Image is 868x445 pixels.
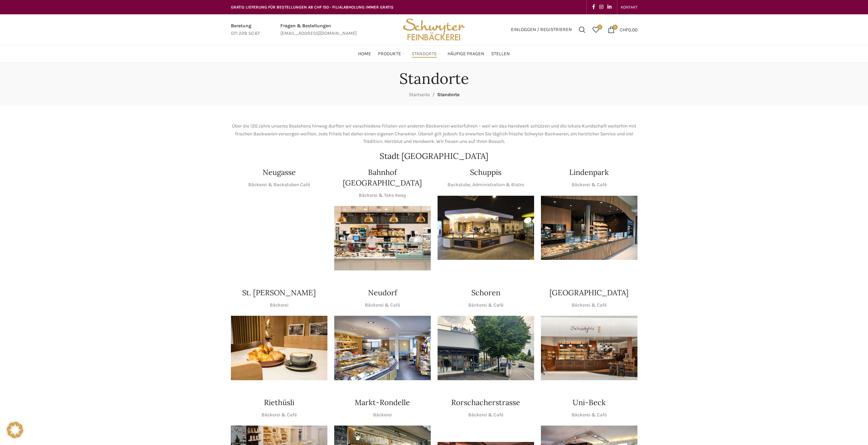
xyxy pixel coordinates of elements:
div: 1 / 1 [438,316,534,380]
div: 1 / 1 [231,196,327,260]
img: Neugasse [231,196,327,260]
p: Bäckerei & Café [468,411,503,419]
bdi: 0.00 [620,27,637,32]
div: Meine Wunschliste [589,23,603,36]
img: Bahnhof St. Gallen [334,206,431,270]
p: Bäckerei & Café [572,181,607,189]
p: Bäckerei & Take Away [359,192,406,199]
div: 1 / 1 [541,316,637,380]
a: Häufige Fragen [447,47,484,61]
h4: Bahnhof [GEOGRAPHIC_DATA] [334,167,431,188]
span: 0 [597,25,602,30]
h4: Rorschacherstrasse [451,397,520,408]
img: 150130-Schwyter-013 [438,196,534,260]
span: 0 [613,25,618,30]
h4: Uni-Beck [573,397,606,408]
a: Site logo [400,26,467,32]
h4: Markt-Rondelle [355,397,410,408]
img: Schwyter-1800x900 [541,316,637,380]
a: Infobox link [280,22,357,38]
a: Produkte [378,47,405,61]
p: Backstube, Administration & Bistro [447,181,524,189]
span: Stellen [491,51,510,57]
a: 0 CHF0.00 [604,23,641,36]
span: Home [358,51,371,57]
h2: Stadt [GEOGRAPHIC_DATA] [231,152,637,160]
img: 0842cc03-b884-43c1-a0c9-0889ef9087d6 copy [438,316,534,380]
a: Instagram social link [597,2,605,12]
p: Bäckerei [373,411,392,419]
a: Linkedin social link [605,2,614,12]
h4: Neudorf [368,287,397,298]
a: Stellen [491,47,510,61]
h4: Schuppis [470,167,501,178]
div: 1 / 1 [334,206,431,270]
div: 1 / 1 [334,316,431,380]
span: Standorte [412,51,437,57]
a: Einloggen / Registrieren [507,23,575,36]
h4: Riethüsli [264,397,294,408]
img: schwyter-23 [231,316,327,380]
a: Infobox link [231,22,260,38]
h4: St. [PERSON_NAME] [242,287,316,298]
p: Bäckerei & Café [572,411,607,419]
p: Bäckerei & Café [468,301,503,309]
span: Produkte [378,51,401,57]
p: Bäckerei & Café [572,301,607,309]
p: Über die 120 Jahre unseres Bestehens hinweg durften wir verschiedene Filialen von anderen Bäckere... [231,122,637,145]
img: Neudorf_1 [334,316,431,380]
div: 1 / 1 [231,316,327,380]
a: Startseite [409,92,430,98]
h4: Schoren [471,287,500,298]
a: Standorte [412,47,441,61]
img: Bäckerei Schwyter [400,14,467,45]
p: Bäckerei & Café [262,411,297,419]
div: 1 / 1 [541,196,637,260]
div: Secondary navigation [617,0,641,14]
a: KONTAKT [621,0,637,14]
h1: Standorte [399,70,469,88]
div: Main navigation [227,47,641,61]
span: Standorte [437,92,459,98]
a: Home [358,47,371,61]
p: Bäckerei & Backstuben Café [248,181,310,189]
a: 0 [589,23,603,36]
span: Häufige Fragen [447,51,484,57]
img: 017-e1571925257345 [541,196,637,260]
p: Bäckerei & Café [365,301,400,309]
span: Einloggen / Registrieren [511,27,572,32]
div: 1 / 1 [438,196,534,260]
p: Bäckerei [270,301,289,309]
span: GRATIS LIEFERUNG FÜR BESTELLUNGEN AB CHF 150 - FILIALABHOLUNG IMMER GRATIS [231,5,394,10]
a: Suchen [575,23,589,36]
span: KONTAKT [621,5,637,10]
h4: Neugasse [263,167,296,178]
a: Facebook social link [590,2,597,12]
h4: [GEOGRAPHIC_DATA] [549,287,629,298]
span: CHF [620,27,628,32]
h4: Lindenpark [569,167,609,178]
